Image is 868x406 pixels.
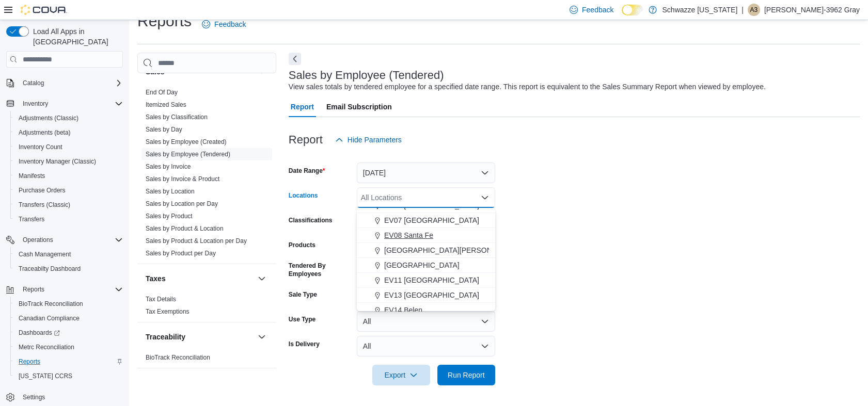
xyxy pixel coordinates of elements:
span: Tax Exemptions [146,307,190,316]
button: EV11 [GEOGRAPHIC_DATA] [357,273,495,288]
button: Inventory [2,96,127,111]
a: Transfers (Classic) [14,199,74,211]
button: All [357,336,495,356]
span: Adjustments (beta) [19,128,71,137]
span: Inventory [23,100,48,108]
span: Tax Details [146,295,176,303]
span: Sales by Invoice & Product [146,175,219,183]
button: Cash Management [10,247,127,262]
a: Inventory Count [14,141,67,153]
button: Adjustments (Classic) [10,111,127,125]
span: Settings [23,393,45,401]
span: Transfers [19,215,44,223]
span: Metrc Reconciliation [19,343,74,351]
span: BioTrack Reconciliation [19,300,83,308]
button: Operations [19,234,57,246]
h3: Traceability [146,332,185,342]
button: Traceability [146,332,254,342]
span: Purchase Orders [19,186,66,194]
button: Taxes [256,272,268,285]
label: Use Type [289,315,315,323]
div: Alfred-3962 Gray [748,4,760,16]
h3: Taxes [146,273,166,284]
a: Sales by Employee (Created) [146,138,227,145]
div: Sales [137,86,276,264]
span: Sales by Location per Day [146,200,218,208]
span: Washington CCRS [14,370,123,382]
a: Transfers [14,213,49,225]
a: Sales by Employee (Tendered) [146,151,230,158]
h3: Sales by Employee (Tendered) [289,69,444,82]
span: EV14 Belen [384,305,422,315]
span: EV07 [GEOGRAPHIC_DATA] [384,215,479,225]
span: Sales by Product per Day [146,249,216,257]
button: Export [372,365,430,385]
label: Locations [289,191,318,200]
span: Dashboards [14,327,123,339]
button: EV07 [GEOGRAPHIC_DATA] [357,213,495,228]
a: Sales by Product & Location [146,225,224,232]
button: Reports [10,354,127,369]
a: [US_STATE] CCRS [14,370,76,382]
button: EV08 Santa Fe [357,228,495,243]
span: [US_STATE] CCRS [19,372,72,380]
button: Manifests [10,169,127,183]
span: Operations [19,234,123,246]
span: Inventory Manager (Classic) [14,155,123,168]
span: Catalog [19,77,123,89]
span: Traceabilty Dashboard [14,263,123,275]
span: Report [291,96,314,117]
p: Schwazze [US_STATE] [662,4,737,16]
button: Canadian Compliance [10,311,127,326]
span: Sales by Day [146,125,182,134]
a: Cash Management [14,248,75,261]
a: Sales by Invoice & Product [146,175,219,183]
button: Run Report [437,365,495,385]
span: Adjustments (beta) [14,126,123,139]
span: Inventory Manager (Classic) [19,157,96,166]
a: Purchase Orders [14,184,70,197]
span: Adjustments (Classic) [14,112,123,124]
span: Inventory [19,98,123,110]
a: Sales by Product per Day [146,250,216,257]
span: Reports [14,355,123,368]
button: Hide Parameters [331,129,406,150]
span: Email Subscription [326,96,392,117]
button: Transfers [10,212,127,226]
button: All [357,311,495,332]
span: Cash Management [19,250,71,258]
button: [DATE] [357,163,495,183]
button: Traceabilty Dashboard [10,262,127,276]
h3: Report [289,134,323,146]
span: Reports [19,283,123,296]
span: [GEOGRAPHIC_DATA] [384,260,460,270]
button: Traceability [256,331,268,343]
span: Sales by Location [146,187,195,196]
span: Canadian Compliance [19,314,80,322]
span: A3 [750,4,757,16]
span: Run Report [448,370,485,380]
a: Feedback [198,14,250,35]
span: Canadian Compliance [14,312,123,324]
button: Settings [2,389,127,404]
span: Hide Parameters [348,135,402,145]
button: Close list of options [481,193,489,202]
label: Date Range [289,167,325,175]
button: Inventory [19,98,52,110]
span: Transfers (Classic) [14,199,123,211]
span: Purchase Orders [14,184,123,197]
a: Traceabilty Dashboard [14,263,85,275]
button: Inventory Count [10,140,127,154]
span: Manifests [14,170,123,182]
button: Operations [2,233,127,247]
button: [GEOGRAPHIC_DATA] [357,258,495,273]
button: Inventory Manager (Classic) [10,154,127,169]
a: Dashboards [14,327,64,339]
button: Purchase Orders [10,183,127,198]
span: BioTrack Reconciliation [14,298,123,310]
a: Manifests [14,170,49,182]
span: EV11 [GEOGRAPHIC_DATA] [384,275,479,285]
a: Sales by Day [146,126,182,133]
button: Metrc Reconciliation [10,340,127,354]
